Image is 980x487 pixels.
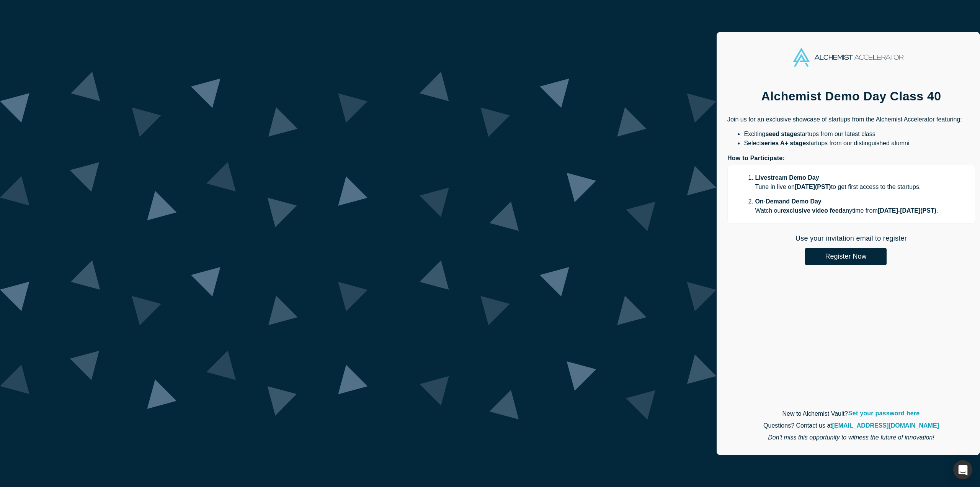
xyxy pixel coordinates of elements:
strong: series A+ stage [761,140,806,146]
li: Exciting startups from our latest class [744,130,975,139]
strong: [DATE] ( PST ) [795,184,831,190]
li: Select startups from our distinguished alumni [744,139,975,148]
strong: exclusive video feed [783,207,843,214]
button: Register Now [805,248,887,265]
p: New to Alchemist Vault? [727,409,975,418]
p: Watch our anytime from . [755,206,953,215]
a: Set your password here [848,408,920,418]
h2: Use your invitation email to register [727,234,975,243]
strong: [DATE] - [DATE] ( PST ) [878,207,936,214]
a: [EMAIL_ADDRESS][DOMAIN_NAME] [832,422,939,429]
strong: Livestream Demo Day [755,174,819,181]
div: Join us for an exclusive showcase of startups from the Alchemist Accelerator featuring: [727,115,975,224]
h1: Alchemist Demo Day Class 40 [727,88,975,104]
img: Alchemist Accelerator Logo [793,48,903,67]
strong: seed stage [765,131,797,137]
em: Don't miss this opportunity to witness the future of innovation! [768,434,934,441]
strong: On-Demand Demo Day [755,198,821,205]
p: Tune in live on to get first access to the startups. [755,182,953,192]
p: Questions? Contact us at [727,421,975,430]
strong: How to Participate: [727,155,785,161]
